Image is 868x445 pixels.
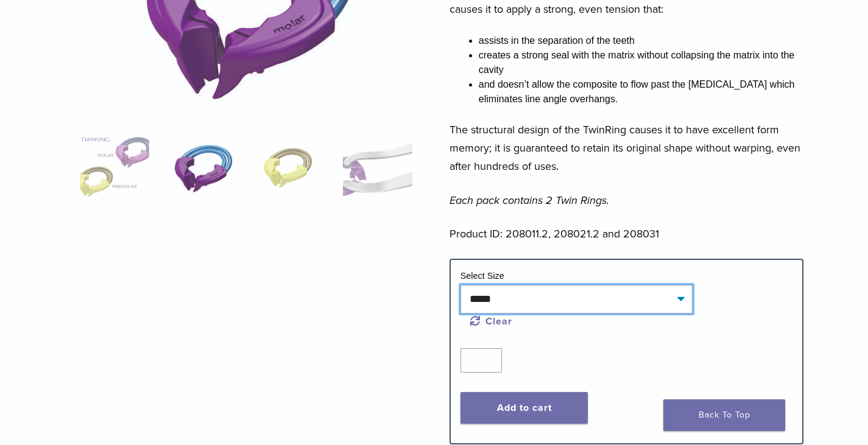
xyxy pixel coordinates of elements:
[479,33,803,48] li: assists in the separation of the teeth
[168,136,237,197] img: TwinRing - Image 2
[470,315,513,328] a: Clear
[663,399,785,431] a: Back To Top
[450,121,803,175] p: The structural design of the TwinRing causes it to have excellent form memory; it is guaranteed t...
[450,225,803,243] p: Product ID: 208011.2, 208021.2 and 208031
[343,136,412,197] img: TwinRing - Image 4
[479,48,803,77] li: creates a strong seal with the matrix without collapsing the matrix into the cavity
[80,136,149,197] img: 208031-2-CBW-324x324.jpg
[479,77,803,107] li: and doesn’t allow the composite to flow past the [MEDICAL_DATA] which eliminates line angle overh...
[255,136,325,197] img: TwinRing - Image 3
[460,392,588,424] button: Add to cart
[460,271,504,281] label: Select Size
[450,194,609,207] em: Each pack contains 2 Twin Rings.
